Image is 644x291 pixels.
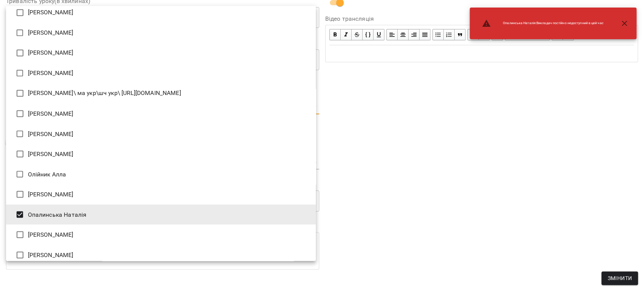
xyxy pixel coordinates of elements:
li: [PERSON_NAME] [6,224,316,245]
li: [PERSON_NAME] [6,43,316,63]
li: [PERSON_NAME] [6,103,316,124]
li: [PERSON_NAME] [6,144,316,164]
li: Опалинська Наталія [6,204,316,225]
li: [PERSON_NAME] [6,63,316,83]
li: Опалинська Наталія : Викладач постійно недоступний в цей час [476,16,609,31]
li: [PERSON_NAME]\ ма укр\шч укр\ [URL][DOMAIN_NAME] [6,83,316,103]
li: [PERSON_NAME] [6,184,316,204]
li: Олійник Алла [6,164,316,184]
li: [PERSON_NAME] [6,23,316,43]
li: [PERSON_NAME] [6,2,316,23]
li: [PERSON_NAME] [6,245,316,265]
li: [PERSON_NAME] [6,124,316,144]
